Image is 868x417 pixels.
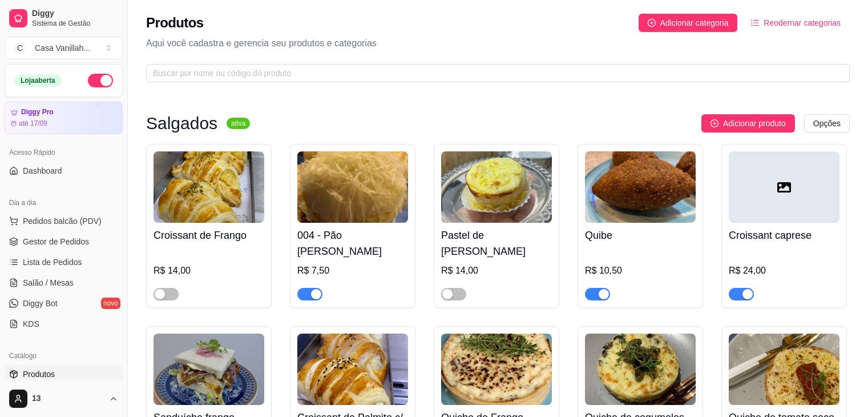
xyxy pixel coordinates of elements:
[14,42,26,54] span: C
[153,67,834,79] input: Buscar por nome ou código do produto
[710,119,718,127] span: plus-circle
[723,117,786,130] span: Adicionar produto
[23,298,58,309] span: Diggy Bot
[23,236,89,247] span: Gestor de Pedidos
[5,37,123,59] button: Select a team
[32,9,118,19] span: Diggy
[23,318,39,330] span: KDS
[146,117,217,130] h3: Salgados
[648,19,656,27] span: plus-circle
[5,232,123,251] a: Gestor de Pedidos
[19,119,47,128] article: até 17/09
[5,143,123,162] div: Acesso Rápido
[146,37,850,50] p: Aqui você cadastra e gerencia seu produtos e categorias
[23,368,55,380] span: Produtos
[154,334,264,405] img: product-image
[32,19,118,28] span: Sistema de Gestão
[297,227,408,259] h4: 004 - Pão [PERSON_NAME]
[5,5,123,32] a: DiggySistema de Gestão
[585,334,696,405] img: product-image
[154,151,264,223] img: product-image
[227,118,250,129] sup: ativa
[23,215,102,227] span: Pedidos balcão (PDV)
[5,294,123,312] a: Diggy Botnovo
[764,17,841,29] span: Reodernar categorias
[35,42,90,54] div: Casa Vanillah ...
[751,19,759,27] span: ordered-list
[639,14,738,32] button: Adicionar categoria
[585,264,696,278] div: R$ 10,50
[5,274,123,292] a: Salão / Mesas
[813,117,841,130] span: Opções
[804,114,850,133] button: Opções
[5,253,123,271] a: Lista de Pedidos
[441,334,552,405] img: product-image
[23,256,82,268] span: Lista de Pedidos
[32,394,104,404] span: 13
[5,162,123,180] a: Dashboard
[23,165,62,177] span: Dashboard
[742,14,850,32] button: Reodernar categorias
[297,264,408,278] div: R$ 7,50
[297,151,408,223] img: product-image
[660,17,729,29] span: Adicionar categoria
[23,277,74,288] span: Salão / Mesas
[5,194,123,212] div: Dia a dia
[154,227,264,243] h4: Croissant de Frango
[729,334,839,405] img: product-image
[5,385,123,412] button: 13
[441,264,552,278] div: R$ 14,00
[585,227,696,243] h4: Quibe
[585,151,696,223] img: product-image
[729,227,839,243] h4: Croissant caprese
[5,315,123,333] a: KDS
[14,74,62,87] div: Loja aberta
[729,264,839,278] div: R$ 24,00
[5,102,123,134] a: Diggy Proaté 17/09
[441,227,552,259] h4: Pastel de [PERSON_NAME]
[88,74,113,87] button: Alterar Status
[5,212,123,230] button: Pedidos balcão (PDV)
[297,334,408,405] img: product-image
[441,151,552,223] img: product-image
[21,108,54,117] article: Diggy Pro
[5,347,123,365] div: Catálogo
[146,14,204,32] h2: Produtos
[5,365,123,383] a: Produtos
[154,264,264,278] div: R$ 14,00
[701,114,795,133] button: Adicionar produto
